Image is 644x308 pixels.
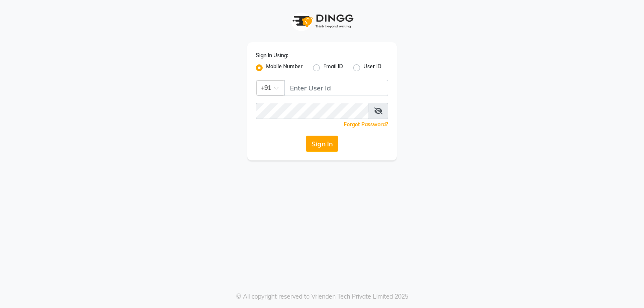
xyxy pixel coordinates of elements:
[284,80,388,96] input: Username
[266,63,303,73] label: Mobile Number
[323,63,343,73] label: Email ID
[256,52,288,59] label: Sign In Using:
[256,103,369,119] input: Username
[306,136,338,152] button: Sign In
[288,9,356,34] img: logo1.svg
[363,63,381,73] label: User ID
[344,121,388,128] a: Forgot Password?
